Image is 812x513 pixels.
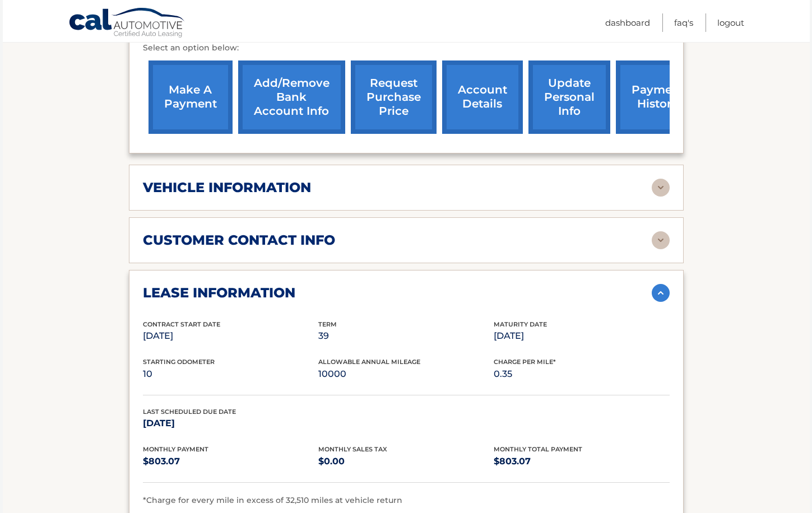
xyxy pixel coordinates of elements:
h2: lease information [143,285,295,301]
p: [DATE] [143,416,318,431]
a: Add/Remove bank account info [238,60,345,134]
a: FAQ's [674,13,693,32]
span: Monthly Payment [143,445,208,453]
a: make a payment [149,60,233,134]
p: Select an option below: [143,41,670,55]
span: Monthly Sales Tax [318,445,387,453]
p: [DATE] [494,328,669,344]
span: *Charge for every mile in excess of 32,510 miles at vehicle return [143,495,402,505]
a: account details [442,60,523,134]
a: payment history [616,60,700,134]
a: update personal info [528,60,610,134]
p: 39 [318,328,494,344]
h2: vehicle information [143,179,311,196]
span: Starting Odometer [143,358,215,366]
p: [DATE] [143,328,318,344]
img: accordion-active.svg [652,284,670,302]
p: 10 [143,366,318,382]
p: 0.35 [494,366,669,382]
a: Dashboard [605,13,650,32]
a: Logout [717,13,744,32]
span: Allowable Annual Mileage [318,358,420,366]
h2: customer contact info [143,232,335,249]
img: accordion-rest.svg [652,231,670,249]
a: Cal Automotive [68,7,186,40]
p: $803.07 [494,454,669,469]
p: $0.00 [318,454,494,469]
span: Contract Start Date [143,320,220,328]
span: Last Scheduled Due Date [143,408,236,416]
span: Charge Per Mile* [494,358,556,366]
span: Maturity Date [494,320,547,328]
span: Term [318,320,337,328]
p: 10000 [318,366,494,382]
p: $803.07 [143,454,318,469]
a: request purchase price [351,60,437,134]
img: accordion-rest.svg [652,179,670,197]
span: Monthly Total Payment [494,445,582,453]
